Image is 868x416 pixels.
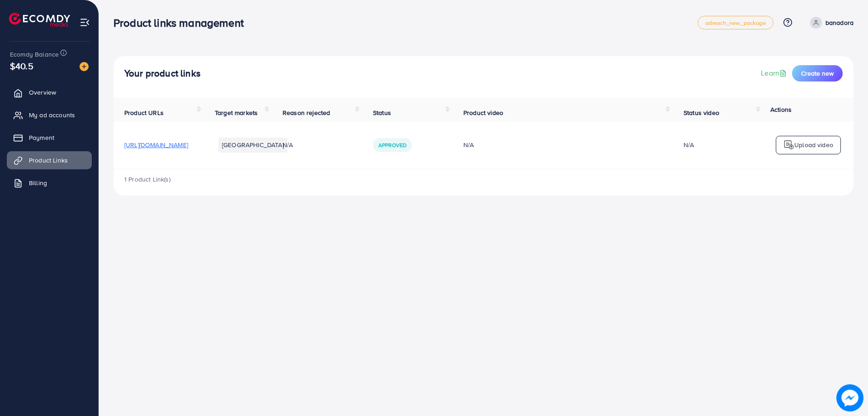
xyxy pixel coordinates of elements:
span: Payment [29,133,54,142]
div: N/A [684,140,694,149]
span: Product Links [29,156,68,165]
a: Overview [7,83,92,101]
span: Reason rejected [283,108,330,117]
a: adreach_new_package [698,16,774,29]
a: My ad accounts [7,106,92,124]
h3: Product links management [113,16,251,29]
span: Overview [29,88,56,97]
p: Upload video [794,139,833,150]
span: Billing [29,178,47,187]
img: image [836,384,863,411]
span: Product URLs [124,108,164,117]
span: 1 Product Link(s) [124,175,170,184]
li: [GEOGRAPHIC_DATA] [218,138,288,152]
img: menu [80,17,90,28]
a: banadora [807,17,854,29]
a: Billing [7,174,92,192]
span: Target markets [215,108,258,117]
span: $40.5 [10,59,33,72]
span: Approved [378,141,406,149]
button: Create new [792,65,843,81]
span: [URL][DOMAIN_NAME] [124,140,188,149]
span: Status video [684,108,719,117]
a: Product Links [7,151,92,169]
span: Create new [801,69,834,78]
span: N/A [283,140,293,149]
span: My ad accounts [29,110,75,120]
img: logo [783,139,794,150]
span: Status [373,108,391,117]
a: Learn [761,68,788,78]
p: banadora [826,17,854,28]
h4: Your product links [124,68,201,79]
img: image [80,62,89,71]
span: adreach_new_package [705,20,766,26]
span: Actions [770,105,792,114]
div: N/A [463,140,662,149]
img: logo [9,13,70,27]
a: Payment [7,129,92,147]
span: Ecomdy Balance [10,50,59,59]
span: Product video [463,108,503,117]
